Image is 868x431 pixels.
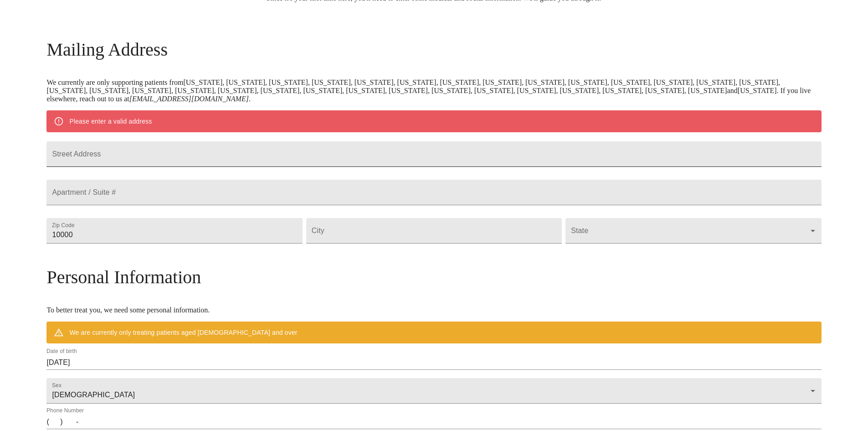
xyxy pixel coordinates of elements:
div: We are currently only treating patients aged [DEMOGRAPHIC_DATA] and over [69,324,297,341]
p: To better treat you, we need some personal information. [46,306,821,314]
em: [EMAIL_ADDRESS][DOMAIN_NAME] [129,95,249,103]
div: ​ [565,218,821,244]
div: Please enter a valid address [69,113,152,130]
h3: Personal Information [46,266,821,288]
label: Date of birth [46,349,77,354]
label: Phone Number [46,408,84,414]
div: [DEMOGRAPHIC_DATA] [46,378,821,404]
p: We currently are only supporting patients from [US_STATE], [US_STATE], [US_STATE], [US_STATE], [U... [46,78,821,103]
h3: Mailing Address [46,39,821,60]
